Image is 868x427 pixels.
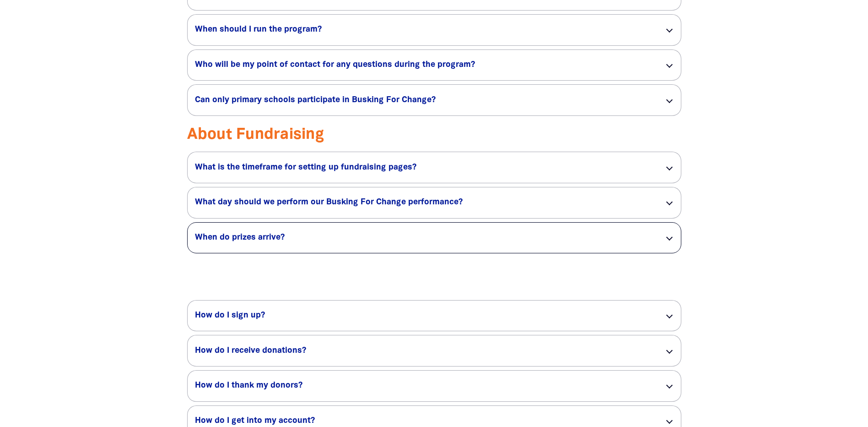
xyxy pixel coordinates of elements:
[195,24,650,35] h5: When should I run the program?
[195,162,650,173] h5: What is the timeframe for setting up fundraising pages?
[195,197,650,208] h5: What day should we perform our Busking For Change performance?
[195,345,650,356] h5: How do I receive donations?
[195,232,650,243] h5: When do prizes arrive?
[187,128,324,142] span: About Fundraising
[195,310,650,321] h5: How do I sign up?
[195,95,650,106] h5: Can only primary schools participate in Busking For Change?
[195,416,650,427] h5: How do I get into my account?
[195,380,650,391] h5: How do I thank my donors?
[195,60,650,71] h5: Who will be my point of contact for any questions during the program?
